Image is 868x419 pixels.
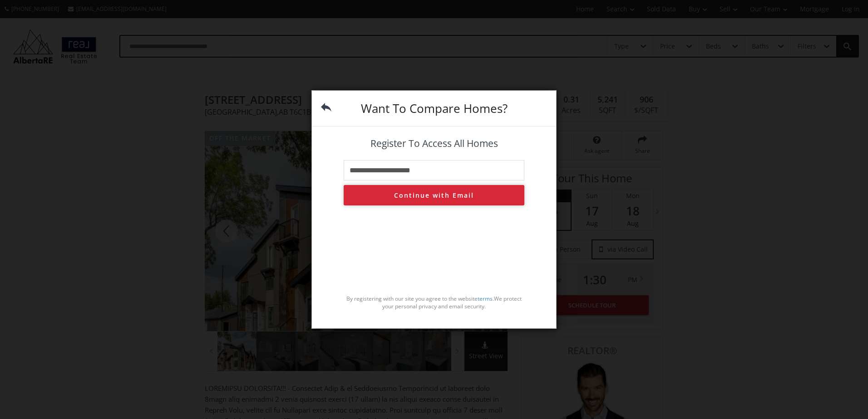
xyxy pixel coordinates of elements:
[344,185,524,205] button: Continue with Email
[478,295,493,302] a: terms
[344,138,524,149] h4: Register To Access All Homes
[321,102,331,112] img: back
[344,102,524,114] h3: Want To Compare Homes?
[344,295,524,310] p: By registering with our site you agree to the website . We protect your personal privacy and emai...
